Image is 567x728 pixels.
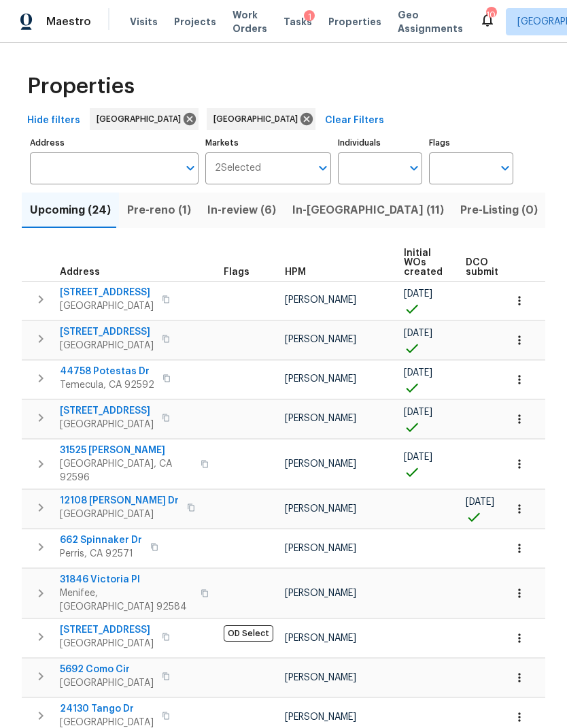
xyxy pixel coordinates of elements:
[486,8,496,22] div: 10
[320,108,390,133] button: Clear Filters
[328,15,381,29] span: Properties
[60,339,154,352] span: [GEOGRAPHIC_DATA]
[224,625,273,642] span: OD Select
[404,329,432,338] span: [DATE]
[405,159,424,178] button: Open
[292,201,444,220] span: In-[GEOGRAPHIC_DATA] (11)
[313,159,332,178] button: Open
[398,8,463,35] span: Geo Assignments
[60,676,154,690] span: [GEOGRAPHIC_DATA]
[60,418,154,431] span: [GEOGRAPHIC_DATA]
[285,414,356,423] span: [PERSON_NAME]
[60,378,154,392] span: Temecula, CA 92592
[60,444,192,457] span: 31525 [PERSON_NAME]
[181,159,200,178] button: Open
[27,112,80,129] span: Hide filters
[285,544,356,553] span: [PERSON_NAME]
[205,139,332,147] label: Markets
[285,589,356,598] span: [PERSON_NAME]
[285,335,356,344] span: [PERSON_NAME]
[60,457,192,484] span: [GEOGRAPHIC_DATA], CA 92596
[285,633,356,643] span: [PERSON_NAME]
[130,15,158,29] span: Visits
[60,365,154,378] span: 44758 Potestas Dr
[283,17,312,27] span: Tasks
[60,547,142,561] span: Perris, CA 92571
[97,112,186,126] span: [GEOGRAPHIC_DATA]
[404,248,443,277] span: Initial WOs created
[404,368,432,378] span: [DATE]
[429,139,513,147] label: Flags
[60,299,154,313] span: [GEOGRAPHIC_DATA]
[338,139,422,147] label: Individuals
[174,15,216,29] span: Projects
[60,637,154,650] span: [GEOGRAPHIC_DATA]
[285,673,356,682] span: [PERSON_NAME]
[496,159,515,178] button: Open
[60,586,192,614] span: Menifee, [GEOGRAPHIC_DATA] 92584
[60,623,154,637] span: [STREET_ADDRESS]
[404,408,432,417] span: [DATE]
[30,139,199,147] label: Address
[285,504,356,514] span: [PERSON_NAME]
[30,201,111,220] span: Upcoming (24)
[215,163,261,174] span: 2 Selected
[60,573,192,586] span: 31846 Victoria Pl
[207,108,315,130] div: [GEOGRAPHIC_DATA]
[60,404,154,418] span: [STREET_ADDRESS]
[60,508,179,521] span: [GEOGRAPHIC_DATA]
[207,201,276,220] span: In-review (6)
[285,374,356,384] span: [PERSON_NAME]
[285,712,356,722] span: [PERSON_NAME]
[466,497,494,507] span: [DATE]
[60,325,154,339] span: [STREET_ADDRESS]
[60,702,154,716] span: 24130 Tango Dr
[285,267,306,277] span: HPM
[404,452,432,462] span: [DATE]
[60,286,154,299] span: [STREET_ADDRESS]
[466,258,515,277] span: DCO submitted
[460,201,538,220] span: Pre-Listing (0)
[60,494,179,508] span: 12108 [PERSON_NAME] Dr
[304,10,315,24] div: 1
[213,112,303,126] span: [GEOGRAPHIC_DATA]
[60,663,154,676] span: 5692 Como Cir
[46,15,91,29] span: Maestro
[60,267,100,277] span: Address
[404,289,432,299] span: [DATE]
[285,459,356,469] span: [PERSON_NAME]
[22,108,86,133] button: Hide filters
[127,201,191,220] span: Pre-reno (1)
[325,112,384,129] span: Clear Filters
[90,108,199,130] div: [GEOGRAPHIC_DATA]
[285,295,356,305] span: [PERSON_NAME]
[224,267,250,277] span: Flags
[27,80,135,93] span: Properties
[60,533,142,547] span: 662 Spinnaker Dr
[233,8,267,35] span: Work Orders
